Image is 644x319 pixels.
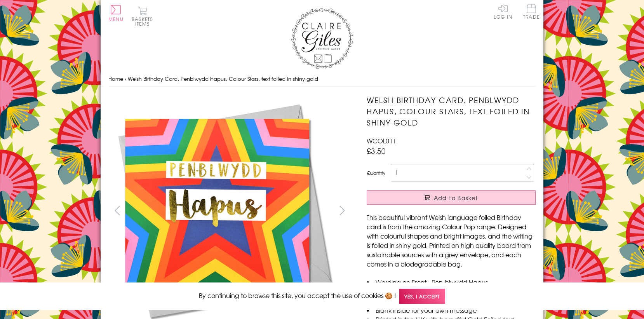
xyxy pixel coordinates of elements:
[367,136,396,145] span: WCOL011
[367,169,385,176] label: Quantity
[108,5,124,21] button: Menu
[128,75,318,82] span: Welsh Birthday Card, Penblwydd Hapus, Colour Stars, text foiled in shiny gold
[523,4,540,19] span: Trade
[108,75,123,82] a: Home
[108,202,126,219] button: prev
[399,289,445,304] span: Yes, I accept
[367,213,536,268] p: This beautiful vibrant Welsh language foiled Birthday card is from the amazing Colour Pop range. ...
[108,71,536,87] nav: breadcrumbs
[334,202,351,219] button: next
[125,75,126,82] span: ›
[367,277,536,287] li: Wording on Front - Pen-blwydd Hapus
[367,145,386,156] span: £3.50
[367,305,536,315] li: Blank inside for your own message
[135,16,153,27] span: 0 items
[367,190,536,205] button: Add to Basket
[132,6,153,26] button: Basket0 items
[434,194,478,202] span: Add to Basket
[108,16,124,23] span: Menu
[523,4,540,21] a: Trade
[494,4,512,19] a: Log In
[291,8,353,69] img: Claire Giles Greetings Cards
[367,94,536,128] h1: Welsh Birthday Card, Penblwydd Hapus, Colour Stars, text foiled in shiny gold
